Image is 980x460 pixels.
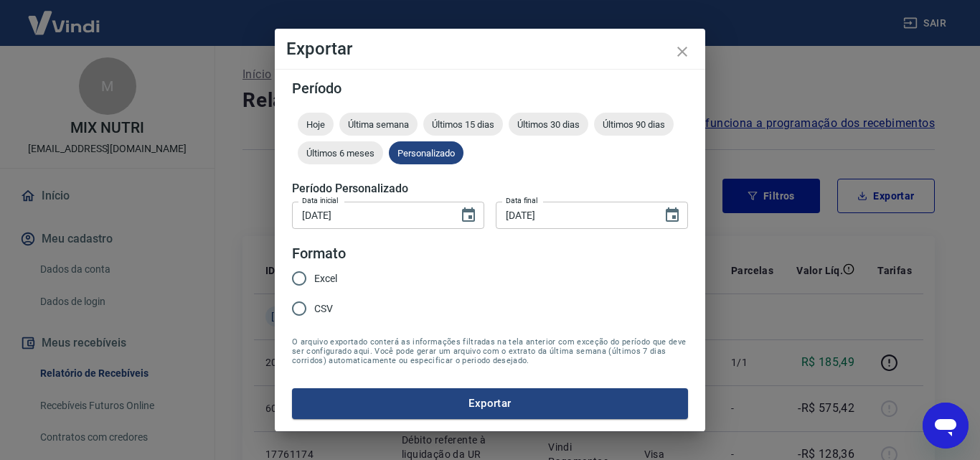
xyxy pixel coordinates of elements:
[594,113,674,136] div: Últimos 90 dias
[423,119,503,130] span: Últimos 15 dias
[286,40,694,57] h4: Exportar
[302,195,339,206] label: Data inicial
[509,113,588,136] div: Últimos 30 dias
[292,388,688,418] button: Exportar
[292,182,688,196] h5: Período Personalizado
[496,202,652,228] input: DD/MM/YYYY
[339,113,418,136] div: Última semana
[594,119,674,130] span: Últimos 90 dias
[389,148,463,159] span: Personalizado
[292,81,688,95] h5: Período
[292,202,448,228] input: DD/MM/YYYY
[314,301,333,316] span: CSV
[454,201,483,230] button: Choose date, selected date is 16 de mar de 2025
[658,201,687,230] button: Choose date, selected date is 31 de mar de 2025
[923,403,969,449] iframe: Botão para abrir a janela de mensagens
[509,119,588,130] span: Últimos 30 dias
[314,271,337,286] span: Excel
[298,148,383,159] span: Últimos 6 meses
[298,141,383,164] div: Últimos 6 meses
[506,195,538,206] label: Data final
[298,119,334,130] span: Hoje
[389,141,463,164] div: Personalizado
[423,113,503,136] div: Últimos 15 dias
[665,34,699,69] button: close
[298,113,334,136] div: Hoje
[292,337,688,365] span: O arquivo exportado conterá as informações filtradas na tela anterior com exceção do período que ...
[339,119,418,130] span: Última semana
[292,243,346,264] legend: Formato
